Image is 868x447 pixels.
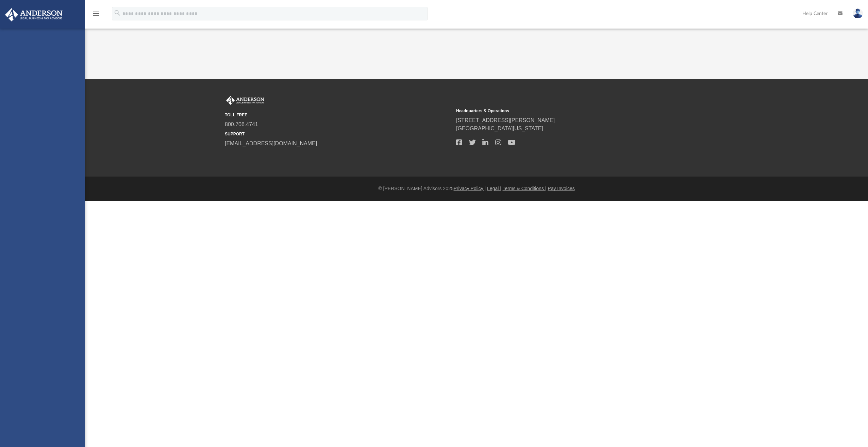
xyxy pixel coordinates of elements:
small: Headquarters & Operations [456,108,683,114]
a: Pay Invoices [548,186,574,191]
div: © [PERSON_NAME] Advisors 2025 [85,185,868,192]
a: 800.706.4741 [225,121,258,127]
a: [GEOGRAPHIC_DATA][US_STATE] [456,126,543,131]
img: Anderson Advisors Platinum Portal [225,96,266,105]
a: [EMAIL_ADDRESS][DOMAIN_NAME] [225,140,317,146]
a: Privacy Policy | [454,186,486,191]
a: Legal | [487,186,501,191]
small: TOLL FREE [225,112,451,118]
a: Terms & Conditions | [503,186,547,191]
i: search [114,9,121,17]
a: [STREET_ADDRESS][PERSON_NAME] [456,117,555,123]
a: menu [92,13,100,18]
img: User Pic [853,9,863,18]
img: Anderson Advisors Platinum Portal [3,8,65,21]
i: menu [92,10,100,18]
small: SUPPORT [225,131,451,137]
